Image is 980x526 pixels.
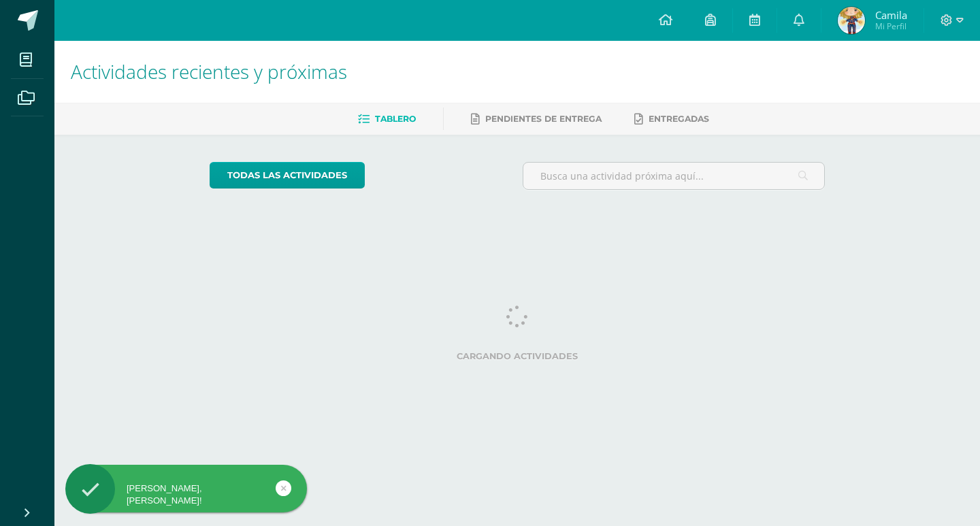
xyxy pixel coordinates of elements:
label: Cargando actividades [210,351,826,361]
span: Entregadas [649,114,709,124]
a: Entregadas [634,108,709,130]
div: [PERSON_NAME], [PERSON_NAME]! [65,482,307,507]
span: Actividades recientes y próximas [71,59,347,84]
img: 616c03aa6a5b2cbbfb955a68e3f8a760.png [838,7,865,34]
span: Mi Perfil [875,20,907,32]
a: Pendientes de entrega [471,108,602,130]
input: Busca una actividad próxima aquí... [523,163,825,189]
span: Tablero [375,114,416,124]
span: Pendientes de entrega [485,114,602,124]
span: Camila [875,8,907,22]
a: Tablero [358,108,416,130]
a: todas las Actividades [210,162,365,188]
